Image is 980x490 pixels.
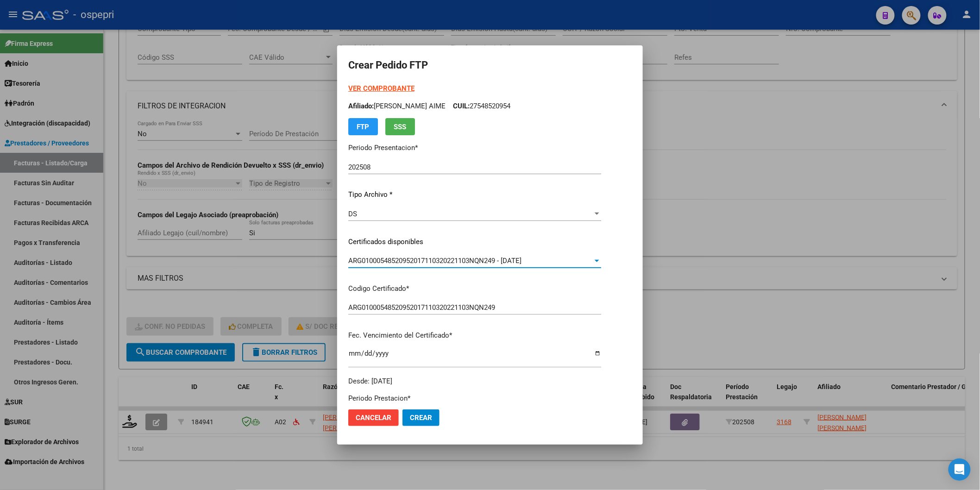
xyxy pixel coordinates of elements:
[348,210,357,218] span: DS
[453,102,470,110] span: CUIL:
[348,257,521,265] span: ARG01000548520952017110320221103NQN249 - [DATE]
[348,84,415,93] a: VER COMPROBANTE
[348,143,601,153] p: Periodo Presentacion
[348,283,601,294] p: Codigo Certificado
[348,101,601,112] p: [PERSON_NAME] AIME 27548520954
[348,57,632,74] h2: Crear Pedido FTP
[949,459,971,481] div: Open Intercom Messenger
[348,409,399,426] button: Cancelar
[348,376,601,387] div: Desde: [DATE]
[348,237,601,247] p: Certificados disponibles
[348,189,601,200] p: Tipo Archivo *
[385,118,415,135] button: SSS
[394,123,407,131] span: SSS
[348,118,378,135] button: FTP
[402,409,440,426] button: Crear
[356,414,391,422] span: Cancelar
[410,414,432,422] span: Crear
[348,330,601,341] p: Fec. Vencimiento del Certificado
[348,102,374,110] span: Afiliado:
[348,393,601,404] p: Periodo Prestacion
[357,123,370,131] span: FTP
